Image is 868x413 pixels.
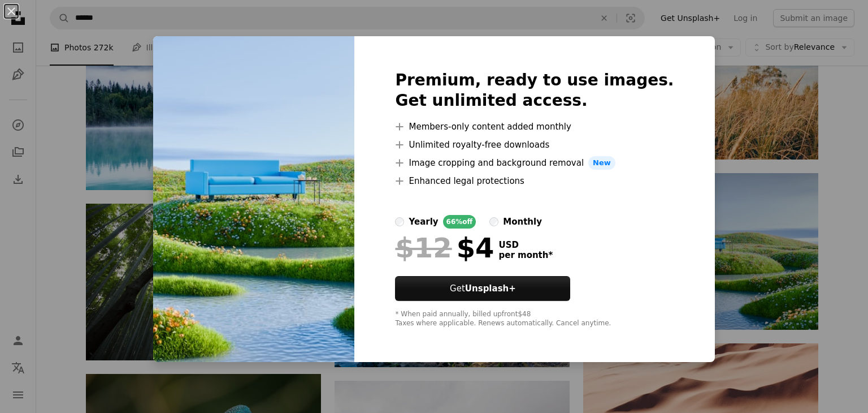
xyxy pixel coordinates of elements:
[395,310,674,328] div: * When paid annually, billed upfront $48 Taxes where applicable. Renews automatically. Cancel any...
[153,36,354,362] img: premium_photo-1710030733154-16b30a0f944f
[395,233,494,263] div: $4
[395,233,452,263] span: $12
[489,217,498,226] input: monthly
[395,156,674,170] li: Image cropping and background removal
[395,174,674,188] li: Enhanced legal protections
[503,215,542,229] div: monthly
[409,215,438,229] div: yearly
[395,120,674,134] li: Members-only content added monthly
[465,283,516,294] strong: Unsplash+
[498,240,553,250] span: USD
[498,250,553,260] span: per month *
[395,70,674,111] h2: Premium, ready to use images. Get unlimited access.
[588,156,615,170] span: New
[395,138,674,152] li: Unlimited royalty-free downloads
[395,276,570,301] button: GetUnsplash+
[395,217,404,226] input: yearly66%off
[443,215,476,229] div: 66% off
